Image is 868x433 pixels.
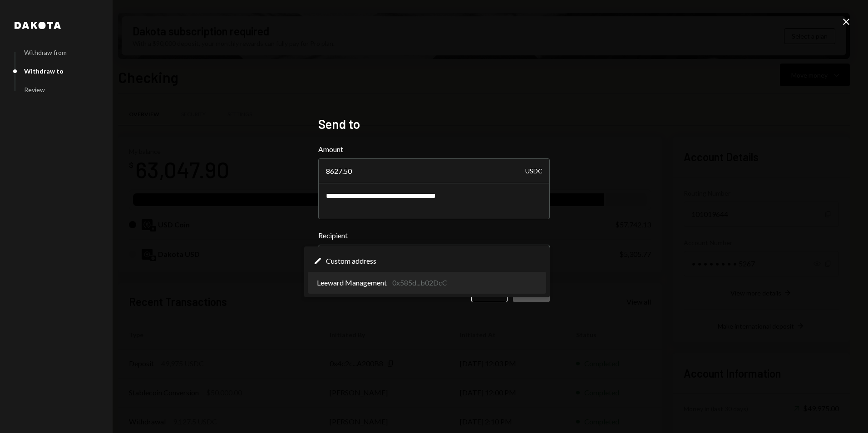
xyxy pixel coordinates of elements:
div: Withdraw to [24,67,64,75]
input: Enter amount [318,158,550,184]
h2: Send to [318,115,550,133]
label: Recipient [318,230,550,241]
div: Withdraw from [24,49,67,56]
label: Amount [318,144,550,155]
div: 0x585d...b02DcC [392,277,447,288]
div: Review [24,86,45,93]
button: Recipient [318,245,550,270]
span: Custom address [326,256,376,266]
span: Leeward Management [317,277,387,288]
div: USDC [525,158,542,184]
